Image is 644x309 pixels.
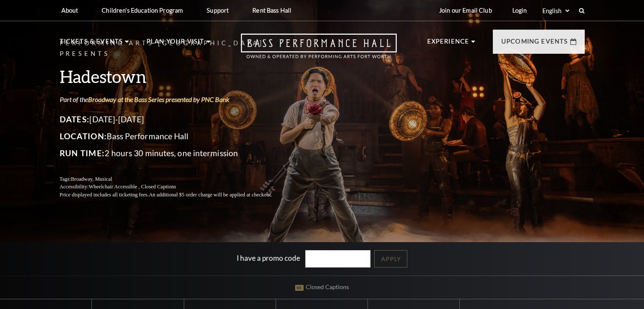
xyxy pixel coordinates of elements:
span: Dates: [60,114,90,124]
p: Upcoming Events [501,36,568,52]
select: Select: [541,7,571,15]
p: Bass Performance Hall [60,130,293,143]
p: [DATE]-[DATE] [60,113,293,126]
span: Broadway, Musical [71,176,112,182]
label: I have a promo code [237,254,300,262]
p: 2 hours 30 minutes, one intermission [60,146,293,160]
a: Broadway at the Bass Series presented by PNC Bank [88,95,229,103]
p: Children's Education Program [102,7,183,14]
p: Accessibility: [60,183,293,191]
p: Plan Your Visit [146,36,205,52]
p: Support [207,7,229,14]
p: Part of the [60,95,293,104]
span: Location: [60,131,107,141]
p: About [61,7,78,14]
p: Tags: [60,175,293,183]
p: Price displayed includes all ticketing fees. [60,191,293,199]
p: Tickets & Events [60,36,123,52]
span: Wheelchair Accessible , Closed Captions [88,184,176,190]
h3: Hadestown [60,66,293,87]
p: Experience [427,36,470,52]
span: An additional $5 order charge will be applied at checkout. [149,192,272,198]
p: Rent Bass Hall [252,7,291,14]
span: Run Time: [60,148,105,158]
